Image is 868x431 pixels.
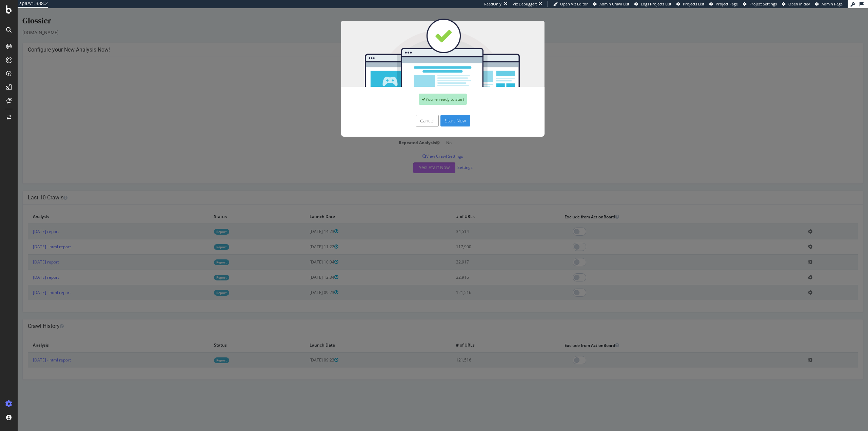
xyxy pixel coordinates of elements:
[641,1,671,6] span: Logs Projects List
[788,1,810,6] span: Open in dev
[716,1,738,6] span: Project Page
[676,1,704,7] a: Projects List
[593,1,629,7] a: Admin Crawl List
[484,1,502,7] div: ReadOnly:
[423,107,453,118] button: Start Now
[553,1,588,7] a: Open Viz Editor
[822,1,843,6] span: Admin Page
[743,1,777,7] a: Project Settings
[815,1,843,7] a: Admin Page
[401,85,449,97] div: You're ready to start
[599,1,629,6] span: Admin Crawl List
[782,1,810,7] a: Open in dev
[560,1,588,6] span: Open Viz Editor
[323,10,527,79] img: You're all set!
[709,1,738,7] a: Project Page
[749,1,777,6] span: Project Settings
[513,1,537,7] div: Viz Debugger:
[683,1,704,6] span: Projects List
[398,107,421,118] button: Cancel
[634,1,671,7] a: Logs Projects List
